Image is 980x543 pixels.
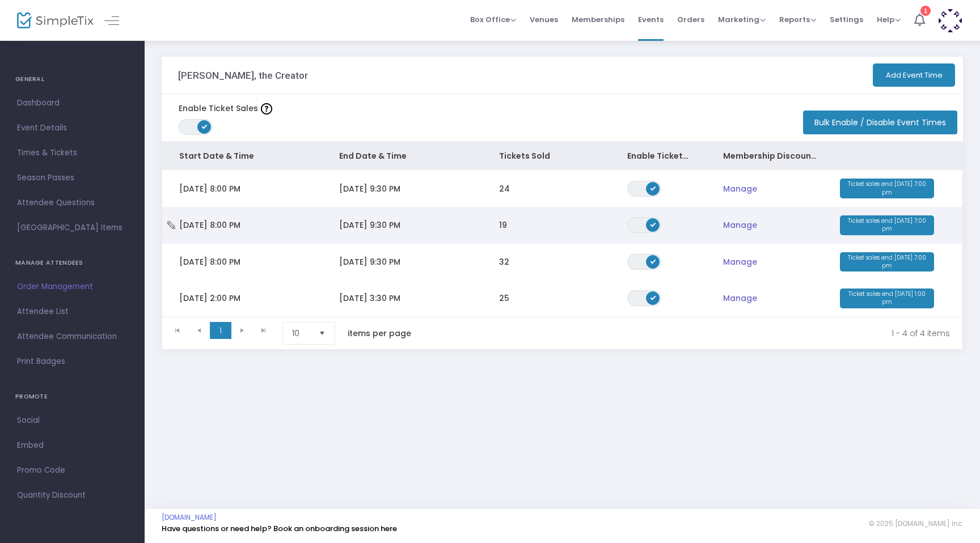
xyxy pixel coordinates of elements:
[650,185,656,190] span: ON
[179,219,240,231] span: [DATE] 8:00 PM
[162,142,962,316] div: Data table
[723,219,757,231] span: Manage
[202,124,208,129] span: ON
[840,252,934,272] span: Ticket sales end [DATE] 7:00 pm
[572,5,624,34] span: Memberships
[15,252,129,274] h4: MANAGE ATTENDEES
[723,183,757,194] span: Manage
[348,328,411,339] label: items per page
[17,354,128,369] span: Print Badges
[499,256,509,268] span: 32
[314,323,330,344] button: Select
[17,96,128,111] span: Dashboard
[339,256,400,268] span: [DATE] 9:30 PM
[435,322,950,345] kendo-pager-info: 1 - 4 of 4 items
[179,183,240,194] span: [DATE] 8:00 PM
[17,279,128,294] span: Order Management
[322,142,482,170] th: End Date & Time
[530,5,558,34] span: Venues
[178,70,308,81] h3: [PERSON_NAME], the Creator
[17,304,128,319] span: Attendee List
[706,142,834,170] th: Membership Discounts
[869,519,963,528] span: © 2025 [DOMAIN_NAME] Inc.
[162,142,322,170] th: Start Date & Time
[499,292,509,304] span: 25
[877,14,901,25] span: Help
[873,63,955,87] button: Add Event Time
[677,5,704,34] span: Orders
[920,6,931,16] div: 1
[840,179,934,198] span: Ticket sales end [DATE] 7:00 pm
[17,146,128,160] span: Times & Tickets
[830,5,863,34] span: Settings
[339,219,400,231] span: [DATE] 9:30 PM
[15,385,129,408] h4: PROMOTE
[718,14,766,25] span: Marketing
[179,103,272,114] label: Enable Ticket Sales
[638,5,664,34] span: Events
[779,14,816,25] span: Reports
[17,413,128,428] span: Social
[339,183,400,194] span: [DATE] 9:30 PM
[15,68,129,91] h4: GENERAL
[17,121,128,135] span: Event Details
[162,513,217,522] a: [DOMAIN_NAME]
[17,488,128,503] span: Quantity Discount
[803,111,957,134] button: Bulk Enable / Disable Event Times
[482,142,610,170] th: Tickets Sold
[17,438,128,453] span: Embed
[650,258,656,264] span: ON
[17,196,128,210] span: Attendee Questions
[17,220,128,235] span: [GEOGRAPHIC_DATA] Items
[17,329,128,344] span: Attendee Communication
[179,292,240,304] span: [DATE] 2:00 PM
[499,219,507,231] span: 19
[261,103,272,114] img: question-mark
[292,328,310,339] span: 10
[470,14,516,25] span: Box Office
[610,142,706,170] th: Enable Ticket Sales
[179,256,240,268] span: [DATE] 8:00 PM
[650,222,656,227] span: ON
[162,523,397,534] a: Have questions or need help? Book an onboarding session here
[840,215,934,235] span: Ticket sales end [DATE] 7:00 pm
[339,292,400,304] span: [DATE] 3:30 PM
[17,463,128,478] span: Promo Code
[210,322,231,339] span: Page 1
[650,295,656,300] span: ON
[499,183,510,194] span: 24
[17,171,128,185] span: Season Passes
[723,256,757,268] span: Manage
[723,292,757,304] span: Manage
[840,289,934,308] span: Ticket sales end [DATE] 1:00 pm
